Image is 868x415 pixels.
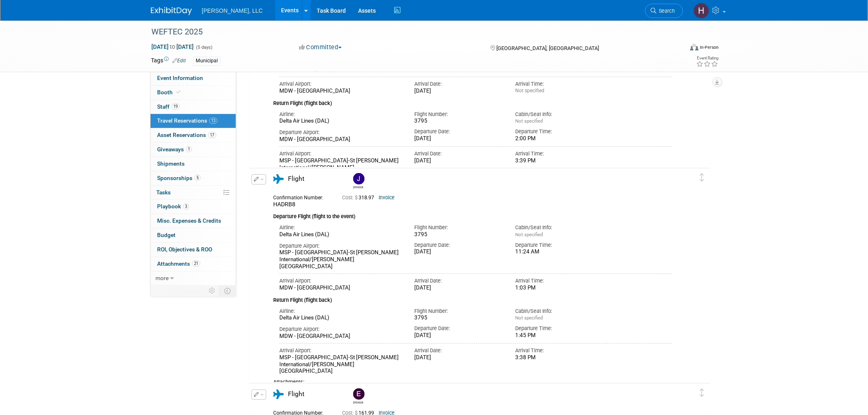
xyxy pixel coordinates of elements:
div: MDW - [GEOGRAPHIC_DATA] [279,333,402,340]
div: Arrival Airport: [279,80,402,88]
span: 13 [209,118,217,124]
span: Flight [288,390,304,398]
div: In-Person [700,44,719,50]
span: Misc. Expenses & Credits [157,217,221,224]
div: Arrival Airport: [279,150,402,157]
div: MSP - [GEOGRAPHIC_DATA]-St [PERSON_NAME] International/[PERSON_NAME][GEOGRAPHIC_DATA] [279,249,402,270]
div: 3795 [414,315,503,322]
td: Tags [151,56,186,66]
a: Search [645,4,683,18]
span: 19 [171,103,180,109]
img: ExhibitDay [151,7,192,15]
div: Departure Date: [414,242,503,249]
a: Attachments21 [151,257,236,271]
div: Cabin/Seat Info: [516,224,605,231]
span: HADRB8 [273,201,295,207]
img: Eric Kimber [353,388,365,400]
div: Event Format [635,43,719,55]
td: Toggle Event Tabs [219,285,236,296]
div: Arrival Date: [414,80,503,88]
div: Flight Number: [414,111,503,118]
div: 1:03 PM [516,285,605,292]
div: [DATE] [414,157,503,164]
a: Playbook3 [151,200,236,214]
div: [DATE] [414,285,503,292]
div: Municipal [193,57,220,65]
div: [DATE] [414,249,503,255]
a: Shipments [151,157,236,171]
div: Arrival Time: [516,347,605,354]
div: Arrival Time: [516,150,605,157]
div: Arrival Time: [516,277,605,285]
span: Event Information [157,75,203,81]
div: MDW - [GEOGRAPHIC_DATA] [279,136,402,143]
div: MSP - [GEOGRAPHIC_DATA]-St [PERSON_NAME] International/[PERSON_NAME][GEOGRAPHIC_DATA] [279,354,402,375]
a: Sponsorships5 [151,171,236,185]
span: 318.97 [342,195,377,201]
span: Attachments [157,260,200,267]
div: Jeremiah Wojciechowski [353,185,363,189]
a: ROI, Objectives & ROO [151,243,236,257]
span: Tasks [156,189,171,196]
div: 3795 [414,231,503,238]
span: more [155,275,169,281]
span: [GEOGRAPHIC_DATA], [GEOGRAPHIC_DATA] [496,45,599,51]
span: to [169,43,176,50]
i: Flight [273,390,284,399]
span: 3 [183,203,189,210]
div: Airline: [279,308,402,315]
a: Staff19 [151,100,236,114]
span: 21 [192,260,200,267]
a: Travel Reservations13 [151,114,236,128]
div: Airline: [279,224,402,231]
i: Flight [273,174,284,184]
td: Personalize Event Tab Strip [205,285,219,296]
span: [PERSON_NAME], LLC [202,7,263,14]
div: [DATE] [414,135,503,142]
div: MDW - [GEOGRAPHIC_DATA] [279,285,402,292]
div: Delta Air Lines (DAL) [279,231,402,238]
span: Shipments [157,160,185,167]
div: Departure Airport: [279,129,402,136]
div: Eric Kimber [351,388,365,404]
div: Flight Number: [414,308,503,315]
div: Departure Time: [516,242,605,249]
div: Eric Kimber [353,400,363,404]
div: Arrival Time: [516,80,605,88]
i: Booth reservation complete [176,90,180,94]
img: Format-Inperson.png [690,44,699,50]
div: MDW - [GEOGRAPHIC_DATA] [279,88,402,95]
img: Jeremiah Wojciechowski [353,173,365,185]
div: Event Rating [697,56,719,60]
a: Booth [151,86,236,100]
div: 2:00 PM [516,135,605,142]
div: [DATE] [414,88,503,95]
a: Tasks [151,186,236,200]
div: Return Flight (flight back) [273,292,672,304]
a: more [151,271,236,285]
a: Asset Reservations17 [151,128,236,142]
div: Flight Number: [414,224,503,231]
span: Search [656,8,675,14]
div: Departure Date: [414,128,503,135]
div: 11:24 AM [516,249,605,255]
span: Not specified [516,118,543,124]
div: 3795 [414,118,503,125]
div: Delta Air Lines (DAL) [279,315,402,322]
div: Not specified [516,88,605,94]
div: WEFTEC 2025 [148,25,671,39]
div: Confirmation Number: [273,192,330,201]
span: [DATE] [DATE] [151,43,194,50]
div: 3:38 PM [516,354,605,361]
div: Departure Time: [516,325,605,332]
a: Giveaways1 [151,143,236,157]
span: Giveaways [157,146,192,153]
div: [DATE] [414,332,503,339]
span: 1 [186,146,192,152]
div: Airline: [279,111,402,118]
span: Not specified [516,232,543,237]
div: Arrival Date: [414,150,503,157]
a: Invoice [379,195,395,201]
a: Edit [172,58,186,64]
div: Departure Date: [414,325,503,332]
